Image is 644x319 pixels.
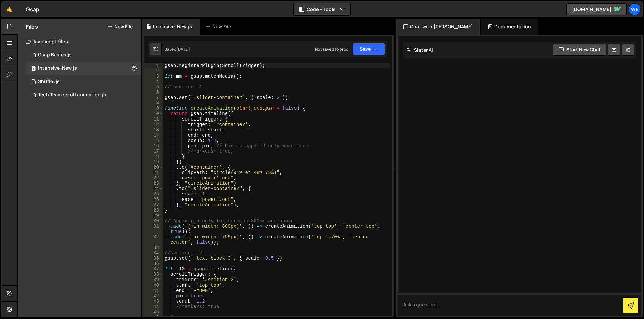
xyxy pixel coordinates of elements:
[38,52,72,58] div: Gsap Basics.js
[481,19,538,35] div: Documentation
[144,186,163,191] div: 24
[144,154,163,159] div: 18
[32,66,36,72] span: 1
[144,191,163,197] div: 25
[1,1,18,17] a: 🤙
[144,283,163,288] div: 40
[144,299,163,304] div: 43
[153,23,192,30] div: Intensive-New.js
[144,84,163,90] div: 5
[144,95,163,100] div: 7
[176,46,190,52] div: [DATE]
[144,68,163,74] div: 2
[144,261,163,266] div: 36
[164,46,190,52] div: Saved
[144,165,163,170] div: 20
[144,143,163,149] div: 16
[144,74,163,79] div: 3
[144,90,163,95] div: 6
[144,250,163,256] div: 34
[144,138,163,143] div: 15
[353,43,385,55] button: Save
[144,277,163,283] div: 39
[144,170,163,175] div: 21
[315,46,348,52] div: Not saved to prod
[144,149,163,154] div: 17
[206,23,234,30] div: New File
[144,127,163,133] div: 13
[144,202,163,208] div: 27
[144,79,163,84] div: 4
[144,272,163,277] div: 38
[144,304,163,309] div: 44
[144,181,163,186] div: 23
[144,159,163,165] div: 19
[144,224,163,234] div: 31
[108,24,133,29] button: New File
[396,19,480,35] div: Chat with [PERSON_NAME]
[26,5,40,13] div: Gsap
[407,47,433,53] h2: Slater AI
[553,44,606,56] button: Start new chat
[144,106,163,111] div: 9
[26,75,141,88] div: 13509/34691.js
[144,309,163,315] div: 45
[144,208,163,213] div: 28
[144,116,163,122] div: 11
[144,293,163,299] div: 42
[144,100,163,106] div: 8
[144,218,163,224] div: 30
[144,213,163,218] div: 29
[294,3,350,15] button: Code + Tools
[566,3,627,15] a: [DOMAIN_NAME]
[144,266,163,272] div: 37
[144,245,163,250] div: 33
[26,62,141,75] div: 13509/35843.js
[144,197,163,202] div: 26
[144,133,163,138] div: 14
[144,63,163,68] div: 1
[18,35,141,48] div: Javascript files
[144,288,163,293] div: 41
[26,88,141,102] div: 13509/45126.js
[38,92,106,98] div: Tech Team scroll animation.js
[38,79,60,85] div: Shiffle .js
[38,65,77,71] div: Intensive-New.js
[144,111,163,116] div: 10
[26,23,38,30] h2: Files
[26,48,141,62] div: 13509/33937.js
[144,122,163,127] div: 12
[144,256,163,261] div: 35
[144,175,163,181] div: 22
[144,234,163,245] div: 32
[629,3,641,15] a: we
